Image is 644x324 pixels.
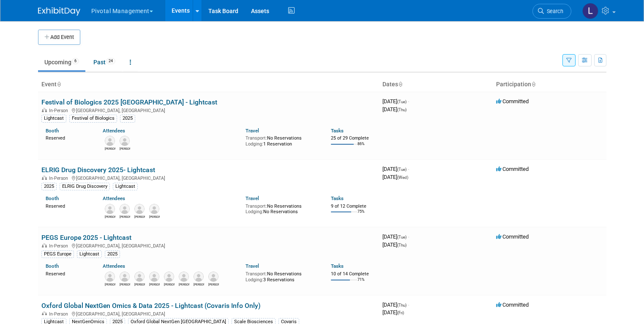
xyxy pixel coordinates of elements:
[38,77,379,92] th: Event
[42,176,47,180] img: In-Person Event
[164,282,175,287] div: Marco Woldt
[194,282,204,287] div: Paul Loeffen
[120,146,130,151] div: Carrie Maynard
[246,141,263,147] span: Lodging:
[149,272,159,282] img: Simon Margerison
[408,166,409,172] span: -
[382,309,404,316] span: [DATE]
[134,282,145,287] div: Paul Wylie
[164,272,174,282] img: Marco Woldt
[113,183,138,190] div: Lightcast
[397,235,407,239] span: (Tue)
[208,272,218,282] img: Jonathan Didier
[382,233,409,240] span: [DATE]
[397,107,407,112] span: (Thu)
[105,204,115,214] img: Carrie Maynard
[331,135,375,141] div: 25 of 29 Complete
[208,282,219,287] div: Jonathan Didier
[246,128,259,134] a: Travel
[532,4,571,19] a: Search
[49,243,71,249] span: In-Person
[408,302,409,308] span: -
[246,263,259,269] a: Travel
[382,106,407,113] span: [DATE]
[397,243,407,247] span: (Thu)
[105,282,115,287] div: Paul Steinberg
[46,195,59,201] a: Booth
[397,167,407,172] span: (Tue)
[41,310,376,317] div: [GEOGRAPHIC_DATA], [GEOGRAPHIC_DATA]
[46,128,59,134] a: Booth
[120,272,130,282] img: Carrie Maynard
[120,204,130,214] img: Simon Margerison
[41,166,155,174] a: ELRIG Drug Discovery 2025- Lightcast
[38,30,80,45] button: Add Event
[382,302,409,308] span: [DATE]
[149,282,160,287] div: Simon Margerison
[331,271,375,277] div: 10 of 14 Complete
[41,115,66,122] div: Lightcast
[105,250,120,258] div: 2025
[397,175,408,180] span: (Wed)
[246,135,267,141] span: Transport:
[382,242,407,248] span: [DATE]
[357,277,365,289] td: 71%
[246,271,267,277] span: Transport:
[496,302,529,308] span: Committed
[331,195,344,201] a: Tasks
[41,174,376,181] div: [GEOGRAPHIC_DATA], [GEOGRAPHIC_DATA]
[382,166,409,172] span: [DATE]
[331,263,344,269] a: Tasks
[149,204,159,214] img: Paul Wylie
[87,54,122,70] a: Past24
[496,233,529,240] span: Committed
[72,58,79,64] span: 6
[397,99,407,104] span: (Tue)
[357,209,365,221] td: 75%
[49,176,71,181] span: In-Person
[120,214,130,219] div: Simon Margerison
[134,272,145,282] img: Paul Wylie
[41,107,376,113] div: [GEOGRAPHIC_DATA], [GEOGRAPHIC_DATA]
[46,202,90,209] div: Reserved
[357,142,365,153] td: 86%
[496,166,529,172] span: Committed
[57,81,61,88] a: Sort by Event Name
[49,311,71,317] span: In-Person
[69,115,117,122] div: Festival of Biologics
[493,77,606,92] th: Participation
[105,214,115,219] div: Carrie Maynard
[41,250,74,258] div: PEGS Europe
[42,311,47,316] img: In-Person Event
[134,204,145,214] img: Scott Brouilette
[103,263,125,269] a: Attendees
[41,242,376,249] div: [GEOGRAPHIC_DATA], [GEOGRAPHIC_DATA]
[331,128,344,134] a: Tasks
[149,214,160,219] div: Paul Wylie
[246,277,263,283] span: Lodging:
[379,77,493,92] th: Dates
[544,8,563,14] span: Search
[496,98,529,104] span: Committed
[397,310,404,315] span: (Fri)
[106,58,115,64] span: 24
[408,98,409,104] span: -
[179,282,189,287] div: Scott Brouilette
[38,54,85,70] a: Upcoming6
[77,250,102,258] div: Lightcast
[105,272,115,282] img: Paul Steinberg
[382,174,408,180] span: [DATE]
[105,146,115,151] div: Scott Brouilette
[331,203,375,209] div: 9 of 12 Complete
[46,134,90,141] div: Reserved
[382,98,409,104] span: [DATE]
[398,81,402,88] a: Sort by Start Date
[134,214,145,219] div: Scott Brouilette
[103,195,125,201] a: Attendees
[105,136,115,146] img: Scott Brouilette
[246,203,267,209] span: Transport:
[246,195,259,201] a: Travel
[46,269,90,277] div: Reserved
[103,128,125,134] a: Attendees
[41,233,131,242] a: PEGS Europe 2025 - Lightcast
